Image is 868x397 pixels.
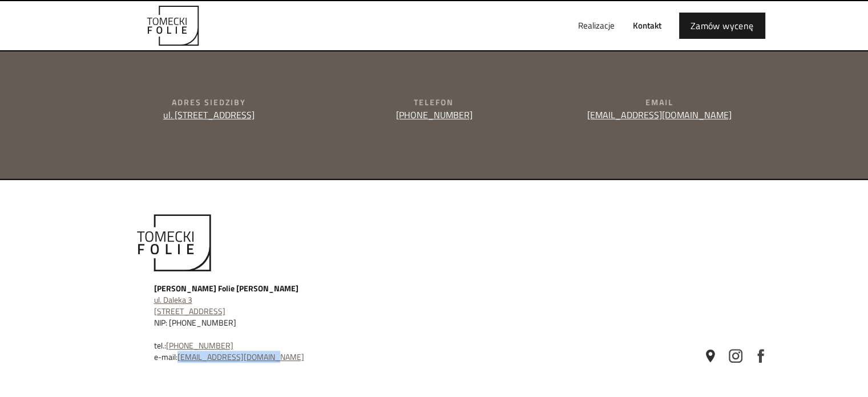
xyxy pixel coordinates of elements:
[679,13,765,39] a: Zamów wycenę
[569,7,624,44] a: Realizacje
[163,108,255,122] a: ul. [STREET_ADDRESS]
[101,97,317,108] div: Adres siedziby
[166,339,233,351] a: [PHONE_NUMBER]
[624,7,671,44] a: Kontakt
[177,351,304,363] a: [EMAIL_ADDRESS][DOMAIN_NAME]
[326,97,542,108] div: Telefon
[395,108,472,122] a: [PHONE_NUMBER]
[154,283,497,363] div: NIP: [PHONE_NUMBER] tel.: e-mail:
[154,282,298,294] strong: [PERSON_NAME] Folie [PERSON_NAME]
[587,108,732,122] a: [EMAIL_ADDRESS][DOMAIN_NAME]
[551,97,768,108] div: Email
[154,294,225,317] a: ul. Daleka 3[STREET_ADDRESS]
